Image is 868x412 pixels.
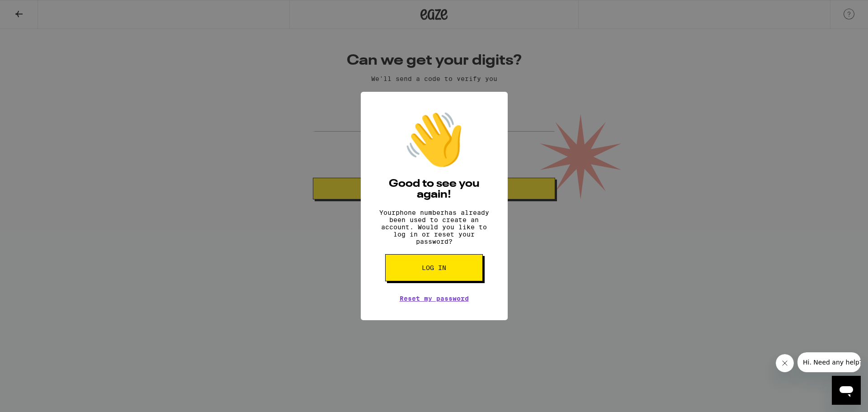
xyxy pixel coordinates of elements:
[5,6,65,14] span: Hi. Need any help?
[422,265,446,271] span: Log in
[797,352,861,372] iframe: Message from company
[400,295,469,302] a: Reset my password
[832,376,861,405] iframe: Button to launch messaging window
[374,179,494,200] h2: Good to see you again!
[776,354,794,372] iframe: Close message
[374,209,494,245] p: Your phone number has already been used to create an account. Would you like to log in or reset y...
[402,110,466,170] div: 👋
[385,254,483,281] button: Log in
